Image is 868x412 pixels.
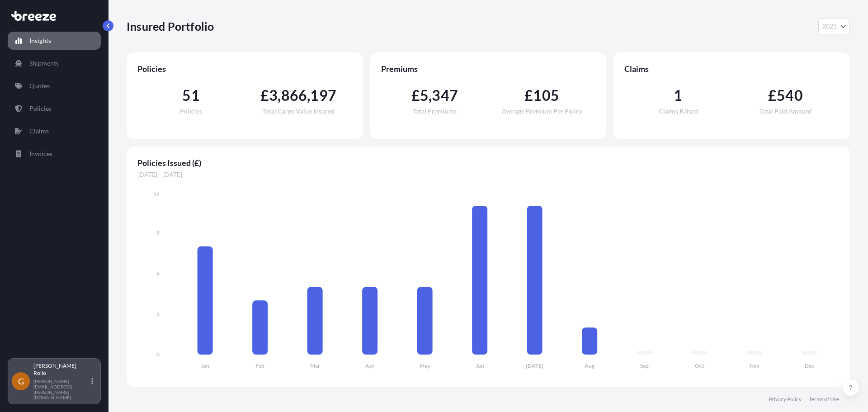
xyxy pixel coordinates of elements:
tspan: Jun [476,362,484,369]
p: Insights [29,36,51,45]
span: 3 [269,88,278,103]
a: Privacy Policy [769,396,802,403]
tspan: Aug [585,362,595,369]
tspan: Nov [750,362,760,369]
span: [DATE] - [DATE] [137,170,839,179]
tspan: May [420,362,430,369]
span: £ [260,88,269,103]
p: Invoices [29,149,52,158]
span: £ [524,88,533,103]
p: Shipments [29,59,59,68]
span: Premiums [381,63,596,74]
span: 197 [310,88,336,103]
p: Quotes [29,81,50,90]
span: 1 [674,88,682,103]
span: Total Paid Amount [759,108,811,114]
a: Claims [8,122,101,140]
span: , [307,88,310,103]
span: 540 [777,88,803,103]
span: 5 [420,88,429,103]
span: £ [411,88,420,103]
tspan: Dec [805,362,814,369]
tspan: Apr [365,362,375,369]
a: Insights [8,32,101,50]
tspan: Mar [310,362,320,369]
p: Claims [29,127,49,136]
tspan: 3 [156,311,160,317]
span: , [278,88,281,103]
span: Total Premiums [412,108,457,114]
span: Claims [624,63,839,74]
span: 105 [533,88,559,103]
a: Terms of Use [809,396,839,403]
span: Policies [137,63,352,74]
span: Policies [180,108,202,114]
tspan: Jan [201,362,209,369]
span: 866 [281,88,307,103]
p: [PERSON_NAME] Rollo [33,362,90,377]
span: 2025 [822,22,837,31]
a: Quotes [8,77,101,95]
a: Shipments [8,54,101,72]
p: Policies [29,104,52,113]
button: Year Selector [818,18,850,34]
span: G [18,377,24,386]
span: 51 [182,88,199,103]
a: Invoices [8,145,101,163]
tspan: 0 [156,351,160,358]
tspan: [DATE] [526,362,543,369]
tspan: 12 [153,191,160,198]
span: £ [768,88,777,103]
span: Claims Raised [659,108,698,114]
tspan: Sep [640,362,649,369]
span: Average Premium Per Policy [502,108,582,114]
span: , [429,88,432,103]
tspan: 9 [156,229,160,236]
tspan: Feb [255,362,264,369]
span: 347 [432,88,458,103]
p: [PERSON_NAME][EMAIL_ADDRESS][PERSON_NAME][DOMAIN_NAME] [33,379,90,400]
span: Policies Issued (£) [137,157,839,168]
a: Policies [8,99,101,118]
span: Total Cargo Value Insured [262,108,335,114]
tspan: Oct [695,362,704,369]
tspan: 6 [156,270,160,277]
p: Insured Portfolio [127,19,214,33]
